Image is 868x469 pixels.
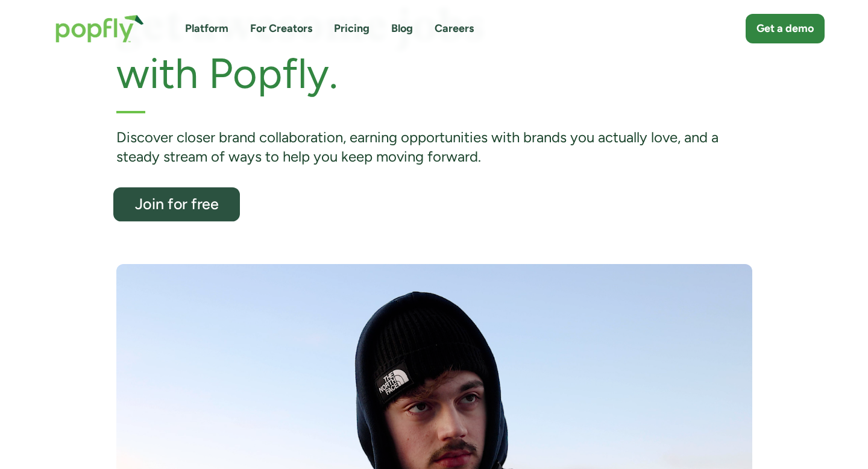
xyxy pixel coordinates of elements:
a: Join for free [113,187,240,222]
a: Platform [185,21,228,36]
h2: with Popfly. [116,50,752,96]
div: Get a demo [756,21,814,36]
a: Get a demo [746,14,825,43]
a: Blog [391,21,413,36]
a: Pricing [334,21,370,36]
a: Careers [435,21,474,36]
div: Join for free [124,197,228,212]
a: home [43,2,156,55]
a: For Creators [250,21,312,36]
div: Discover closer brand collaboration, earning opportunities with brands you actually love, and a s... [116,128,752,167]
